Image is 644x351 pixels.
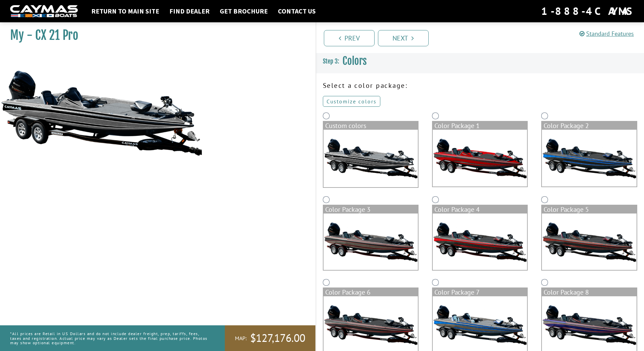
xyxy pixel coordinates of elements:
a: Get Brochure [216,7,271,16]
img: color_package_285.png [433,214,527,270]
div: 1-888-4CAYMAS [541,4,634,19]
p: Select a color package: [323,80,638,91]
a: Standard Features [579,30,634,37]
img: cx-Base-Layer.png [324,130,418,187]
div: Color Package 8 [542,288,636,296]
a: Return to main site [88,7,163,16]
div: Color Package 5 [542,205,636,214]
div: Color Package 2 [542,122,636,130]
a: Customize colors [323,96,380,107]
h1: My - CX 21 Pro [10,28,299,43]
img: color_package_284.png [324,214,418,270]
div: Color Package 1 [433,122,527,130]
span: $127,176.00 [250,331,305,345]
a: Find Dealer [166,7,213,16]
a: Contact Us [275,7,319,16]
div: Custom colors [324,122,418,130]
img: color_package_282.png [433,130,527,186]
a: Next [378,30,429,46]
img: white-logo-c9c8dbefe5ff5ceceb0f0178aa75bf4bb51f6bca0971e226c86eb53dfe498488.png [10,5,78,18]
a: MAP:$127,176.00 [225,325,315,351]
a: Prev [324,30,375,46]
div: Color Package 4 [433,205,527,214]
div: Color Package 7 [433,288,527,296]
span: MAP: [235,335,247,342]
img: color_package_286.png [542,214,636,270]
div: Color Package 6 [324,288,418,296]
img: color_package_283.png [542,130,636,186]
p: *All prices are Retail in US Dollars and do not include dealer freight, prep, tariffs, fees, taxe... [10,328,210,348]
div: Color Package 3 [324,205,418,214]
